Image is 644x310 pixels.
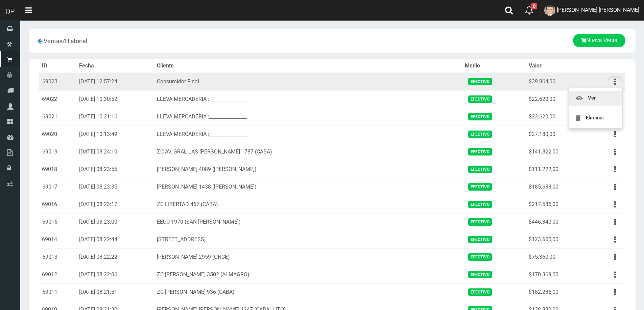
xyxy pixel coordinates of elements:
[76,108,154,125] td: [DATE] 10:21:16
[468,271,492,278] span: Efectivo
[76,231,154,248] td: [DATE] 08:22:44
[154,231,462,248] td: [STREET_ADDRESS]
[526,283,589,301] td: $182.286,00
[39,283,76,301] td: 69011
[526,59,589,73] th: Valor
[154,143,462,161] td: ZC AV. GRAL LAS [PERSON_NAME] 1787 (CABA)
[76,161,154,178] td: [DATE] 08:23:55
[39,108,76,125] td: 69021
[468,288,492,295] span: Efectivo
[39,266,76,283] td: 69012
[76,178,154,196] td: [DATE] 08:23:35
[526,90,589,108] td: $22.620,00
[39,73,76,91] td: 69023
[544,5,555,16] img: User Image
[34,34,233,48] div: /
[154,90,462,108] td: LLEVA MERCADERIA :________________
[76,196,154,213] td: [DATE] 08:23:17
[573,34,625,47] a: Nueva Venta
[76,59,154,73] th: Fecha
[526,248,589,266] td: $75.360,00
[76,266,154,283] td: [DATE] 08:22:06
[526,196,589,213] td: $217.536,00
[468,218,492,225] span: Efectivo
[154,283,462,301] td: ZC [PERSON_NAME] 936 (CABA)
[39,125,76,143] td: 69020
[65,37,87,45] span: Historial
[526,213,589,231] td: $446.340,00
[526,73,589,91] td: $39.864,00
[531,3,537,9] span: 0
[154,59,462,73] th: Cliente
[468,113,492,120] span: Efectivo
[526,178,589,196] td: $185.688,00
[526,143,589,161] td: $141.822,00
[462,59,526,73] th: Medio
[76,248,154,266] td: [DATE] 08:22:22
[154,196,462,213] td: ZC LIBERTAD 467 (CABA)
[468,166,492,173] span: Efectivo
[557,7,639,13] span: [PERSON_NAME] [PERSON_NAME]
[569,111,622,125] a: Eliminar
[39,213,76,231] td: 69015
[39,161,76,178] td: 69018
[76,213,154,231] td: [DATE] 08:23:00
[154,213,462,231] td: EEUU 1970 (SAN [PERSON_NAME])
[526,231,589,248] td: $123.600,00
[39,59,76,73] th: ID
[39,196,76,213] td: 69016
[154,125,462,143] td: LLEVA MERCADERIA :________________
[76,283,154,301] td: [DATE] 08:21:51
[526,266,589,283] td: $170.369,00
[76,125,154,143] td: [DATE] 10:13:49
[526,125,589,143] td: $27.180,00
[154,161,462,178] td: [PERSON_NAME] 4089 ([PERSON_NAME])
[76,73,154,91] td: [DATE] 12:57:24
[468,201,492,208] span: Efectivo
[154,266,462,283] td: ZC [PERSON_NAME] 3502 (ALMAGRO)
[468,253,492,260] span: Efectivo
[154,178,462,196] td: [PERSON_NAME] 1438 ([PERSON_NAME])
[154,248,462,266] td: [PERSON_NAME] 2959 (ONCE)
[468,95,492,103] span: Efectivo
[76,143,154,161] td: [DATE] 08:24:10
[526,161,589,178] td: $111.222,00
[526,108,589,125] td: $22.620,00
[44,37,63,45] span: Ventas
[39,231,76,248] td: 69014
[468,131,492,138] span: Efectivo
[569,91,622,106] a: Ver
[154,108,462,125] td: LLEVA MERCADERIA :________________
[76,90,154,108] td: [DATE] 10:30:52
[39,143,76,161] td: 69019
[154,73,462,91] td: Consumidor Final
[39,178,76,196] td: 69017
[468,183,492,190] span: Efectivo
[39,248,76,266] td: 69013
[39,90,76,108] td: 69022
[468,236,492,243] span: Efectivo
[468,148,492,155] span: Efectivo
[468,78,492,85] span: Efectivo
